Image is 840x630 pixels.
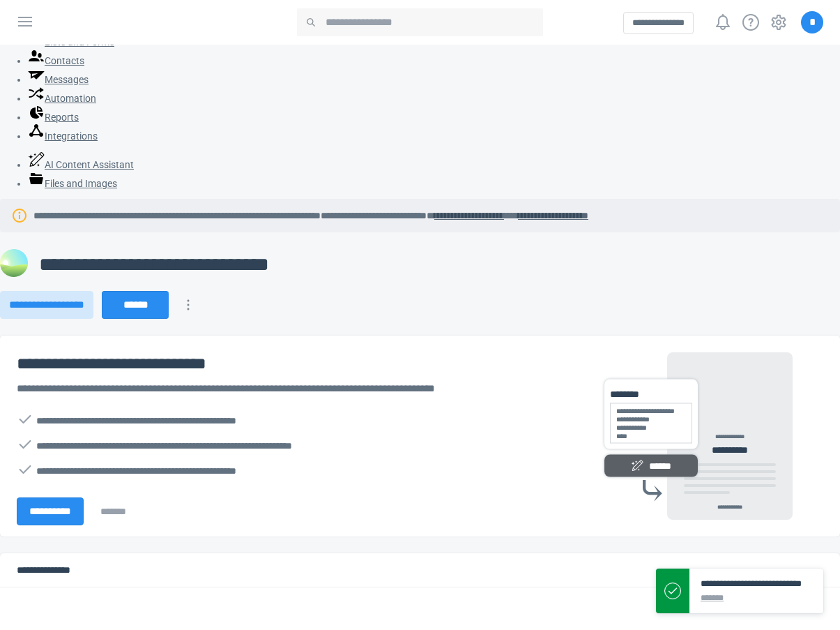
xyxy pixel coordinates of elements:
[28,112,79,123] a: Reports
[45,159,134,170] span: AI Content Assistant
[45,112,79,123] span: Reports
[28,55,84,66] a: Contacts
[28,178,117,189] a: Files and Images
[28,159,134,170] a: AI Content Assistant
[28,74,89,85] a: Messages
[28,130,98,142] a: Integrations
[45,178,117,189] span: Files and Images
[45,130,98,142] span: Integrations
[28,93,96,104] a: Automation
[45,93,96,104] span: Automation
[45,74,89,85] span: Messages
[45,55,84,66] span: Contacts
